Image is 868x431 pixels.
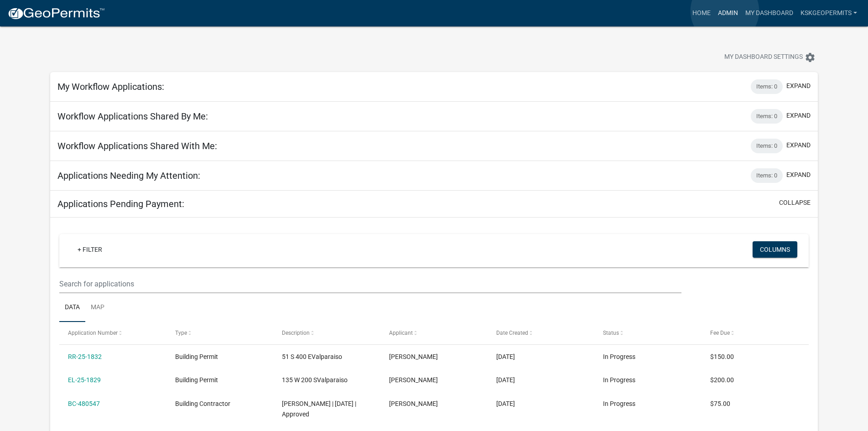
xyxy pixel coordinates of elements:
span: $150.00 [710,353,734,360]
datatable-header-cell: Applicant [380,322,488,344]
i: settings [805,52,816,63]
h5: Workflow Applications Shared With Me: [57,140,217,151]
input: Search for applications [59,275,681,293]
a: RR-25-1832 [68,353,102,360]
datatable-header-cell: Type [166,322,274,344]
span: My Dashboard Settings [724,52,803,63]
a: Home [689,5,714,22]
span: 09/19/2025 [496,376,515,384]
span: Description [282,330,310,336]
a: BC-480547 [68,400,100,407]
a: + Filter [70,241,109,258]
span: Status [603,330,619,336]
span: 09/19/2025 [496,353,515,360]
datatable-header-cell: Application Number [59,322,166,344]
button: expand [786,81,811,91]
h5: My Workflow Applications: [57,81,164,92]
a: Map [85,293,110,322]
a: My Dashboard [742,5,797,22]
span: $200.00 [710,376,734,384]
button: expand [786,140,811,150]
h5: Applications Pending Payment: [57,198,184,209]
button: My Dashboard Settingssettings [717,48,823,66]
span: In Progress [603,376,635,384]
div: Items: 0 [751,139,783,153]
span: Type [175,330,187,336]
datatable-header-cell: Fee Due [702,322,809,344]
span: 135 W 200 SValparaiso [282,376,348,384]
button: collapse [779,198,811,208]
button: expand [786,111,811,120]
span: Date Created [496,330,528,336]
div: Items: 0 [751,168,783,183]
datatable-header-cell: Date Created [487,322,594,344]
div: Items: 0 [751,109,783,124]
span: 09/18/2025 [496,400,515,407]
div: Items: 0 [751,79,783,94]
span: 51 S 400 EValparaiso [282,353,342,360]
a: Admin [714,5,742,22]
span: Andrea Zeller | 09/18/2025 | Approved [282,400,356,418]
h5: Applications Needing My Attention: [57,170,200,181]
span: Tami Evans [389,353,438,360]
span: Building Permit [175,376,218,384]
span: Building Permit [175,353,218,360]
datatable-header-cell: Description [273,322,380,344]
span: Applicant [389,330,413,336]
button: Columns [753,241,797,258]
span: Application Number [68,330,118,336]
a: Data [59,293,85,322]
span: Tracy Thompson [389,376,438,384]
a: EL-25-1829 [68,376,101,384]
span: Fee Due [710,330,730,336]
span: In Progress [603,353,635,360]
span: $75.00 [710,400,730,407]
span: In Progress [603,400,635,407]
h5: Workflow Applications Shared By Me: [57,111,208,122]
a: KSKgeopermits [797,5,861,22]
button: expand [786,170,811,180]
span: Andrea Zeller [389,400,438,407]
datatable-header-cell: Status [594,322,702,344]
span: Building Contractor [175,400,230,407]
